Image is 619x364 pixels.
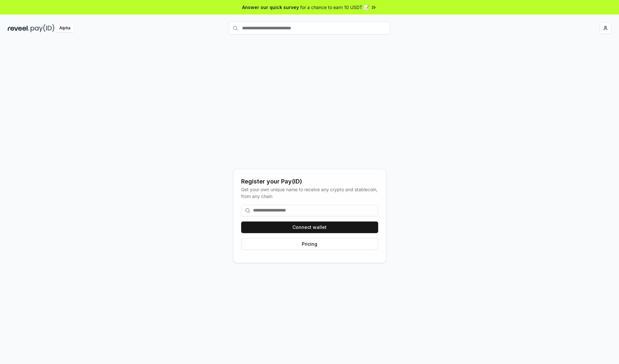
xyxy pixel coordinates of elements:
span: Answer our quick survey [242,4,299,11]
div: Register your Pay(ID) [241,177,378,186]
div: Get your own unique name to receive any crypto and stablecoin, from any chain [241,186,378,200]
div: Alpha [56,24,74,32]
img: pay_id [31,24,54,32]
span: for a chance to earn 10 USDT 📝 [300,4,369,11]
img: reveel_dark [8,24,29,32]
button: Pricing [241,238,378,250]
button: Connect wallet [241,221,378,233]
